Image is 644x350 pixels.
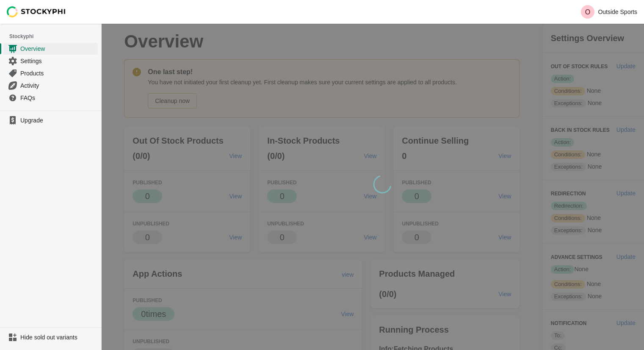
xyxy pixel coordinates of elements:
a: Products [3,67,98,79]
button: Avatar with initials OOutside Sports [578,3,641,20]
span: Products [20,69,96,78]
span: Avatar with initials O [581,5,594,19]
span: Overview [20,44,96,53]
span: Stockyphi [9,32,101,41]
img: Stockyphi [7,6,66,17]
a: Upgrade [3,114,98,126]
span: FAQs [20,94,96,102]
a: Hide sold out variants [3,331,98,343]
span: Upgrade [20,116,96,125]
a: Settings [3,55,98,67]
a: FAQs [3,92,98,104]
span: Hide sold out variants [20,333,96,342]
span: Settings [20,57,96,65]
text: O [585,8,590,16]
span: Activity [20,81,96,90]
a: Activity [3,79,98,92]
p: Outside Sports [598,8,637,15]
a: Overview [3,42,98,55]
